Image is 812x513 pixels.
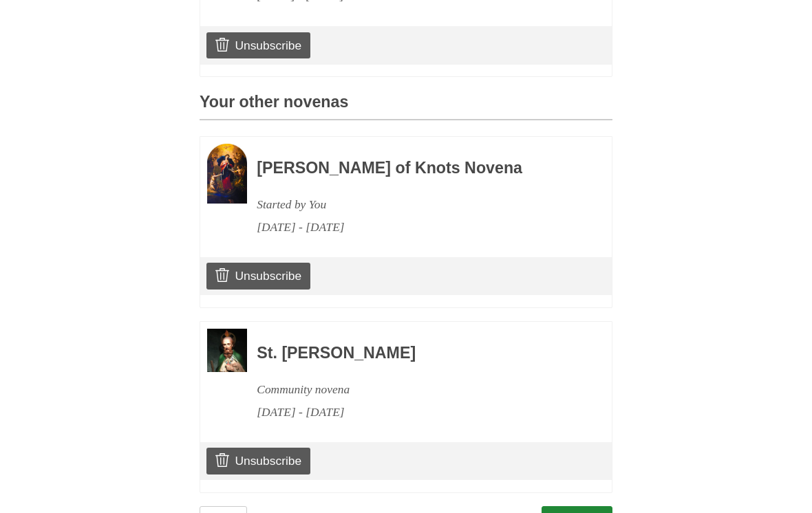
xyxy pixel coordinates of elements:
div: [DATE] - [DATE] [257,216,575,239]
a: Unsubscribe [206,263,310,289]
img: Novena image [207,144,247,204]
a: Unsubscribe [206,32,310,58]
h3: Your other novenas [200,94,612,120]
a: Unsubscribe [206,448,310,474]
div: Started by You [257,193,575,216]
div: [DATE] - [DATE] [257,401,575,424]
h3: St. [PERSON_NAME] [257,345,575,362]
img: Novena image [207,329,247,372]
div: Community novena [257,378,575,401]
h3: [PERSON_NAME] of Knots Novena [257,160,575,177]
